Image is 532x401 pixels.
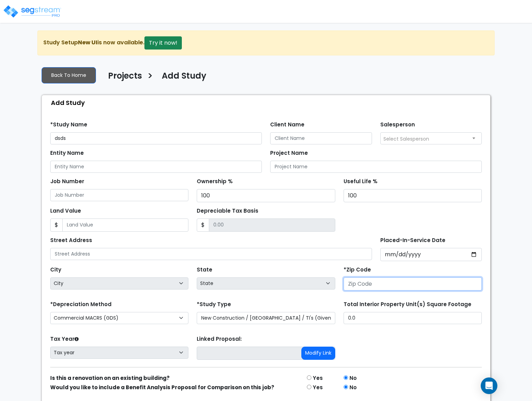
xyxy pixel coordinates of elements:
[50,149,84,157] label: Entity Name
[383,135,429,142] span: Select Salesperson
[50,219,63,232] span: $
[50,207,81,215] label: Land Value
[50,121,87,129] label: *Study Name
[349,374,357,382] label: No
[270,121,304,129] label: Client Name
[270,149,308,157] label: Project Name
[50,384,274,391] strong: Would you like to include a Benefit Analysis Proposal for Comparison on this job?
[197,219,209,232] span: $
[344,189,482,202] input: Useful Life %
[78,38,97,46] strong: New UI
[50,248,372,260] input: Street Address
[42,67,96,83] a: Back To Home
[197,301,231,309] label: *Study Type
[162,71,206,83] h4: Add Study
[197,266,212,274] label: State
[108,71,142,83] h4: Projects
[103,71,142,86] a: Projects
[144,36,182,50] button: Try it now!
[301,347,335,360] button: Modify Link
[344,277,482,291] input: Zip Code
[50,178,84,186] label: Job Number
[270,161,482,173] input: Project Name
[50,161,262,173] input: Entity Name
[344,312,482,324] input: total square foot
[147,70,153,84] h3: >
[3,5,62,18] img: logo_pro_r.png
[62,219,188,232] input: Land Value
[349,384,357,392] label: No
[50,132,262,144] input: Study Name
[197,178,233,186] label: Ownership %
[209,219,335,232] input: 0.00
[197,207,258,215] label: Depreciable Tax Basis
[380,237,445,244] label: Placed-In-Service Date
[50,189,188,201] input: Job Number
[50,374,170,382] strong: Is this a renovation on an existing building?
[197,189,335,202] input: Ownership %
[197,335,242,343] label: Linked Proposal:
[50,266,61,274] label: City
[37,30,495,55] div: Study Setup is now available.
[45,95,490,110] div: Add Study
[313,384,323,392] label: Yes
[344,266,371,274] label: *Zip Code
[344,178,378,186] label: Useful Life %
[50,237,92,244] label: Street Address
[270,132,372,144] input: Client Name
[481,377,497,394] div: Open Intercom Messenger
[313,374,323,382] label: Yes
[50,301,112,309] label: *Depreciation Method
[344,301,471,309] label: Total Interior Property Unit(s) Square Footage
[380,121,415,129] label: Salesperson
[157,71,206,86] a: Add Study
[50,335,79,343] label: Tax Year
